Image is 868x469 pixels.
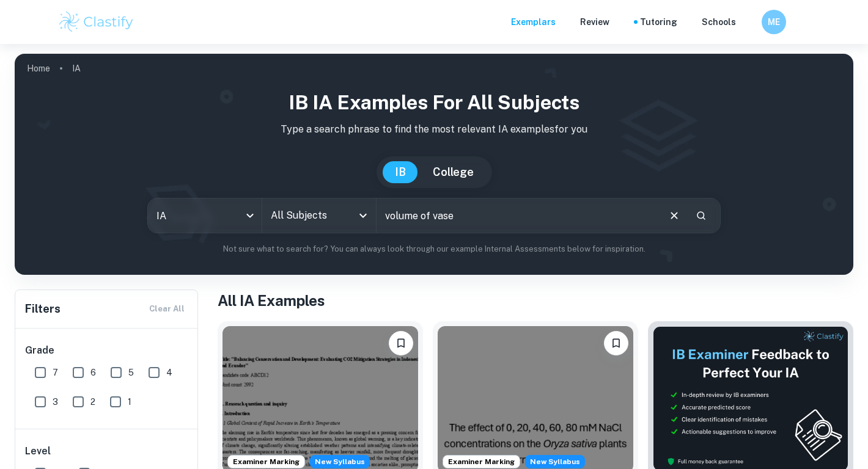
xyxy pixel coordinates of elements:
[640,15,677,29] a: Tutoring
[511,15,556,29] p: Exemplars
[24,88,844,117] h1: IB IA examples for all subjects
[421,161,486,183] button: College
[525,455,585,468] div: Starting from the May 2026 session, the ESS IA requirements have changed. We created this exempla...
[90,395,95,409] span: 2
[218,289,853,311] h1: All IA Examples
[25,444,189,459] h6: Level
[389,331,413,355] button: Bookmark
[663,204,686,227] button: Clear
[24,122,844,137] p: Type a search phrase to find the most relevant IA examples for you
[24,243,844,255] p: Not sure what to search for? You can always look through our example Internal Assessments below f...
[310,455,370,468] div: Starting from the May 2026 session, the ESS IA requirements have changed. We created this exempla...
[25,300,61,318] h6: Filters
[580,15,609,29] p: Review
[525,455,585,468] span: New Syllabus
[443,456,520,467] span: Examiner Marking
[746,19,752,25] button: Help and Feedback
[27,60,50,77] a: Home
[53,366,58,379] span: 7
[377,198,658,233] input: E.g. player arrangements, enthalpy of combustion, analysis of a big city...
[25,343,189,358] h6: Grade
[128,366,134,379] span: 5
[310,455,370,468] span: New Syllabus
[57,10,135,34] img: Clastify logo
[355,207,372,224] button: Open
[15,54,853,275] img: profile cover
[166,366,172,379] span: 4
[762,10,786,34] button: ME
[72,62,81,75] p: IA
[53,395,58,409] span: 3
[228,456,304,467] span: Examiner Marking
[148,198,262,233] div: IA
[702,15,736,29] a: Schools
[128,395,131,409] span: 1
[383,161,418,183] button: IB
[90,366,96,379] span: 6
[691,205,712,226] button: Search
[767,15,781,29] h6: ME
[604,331,628,355] button: Bookmark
